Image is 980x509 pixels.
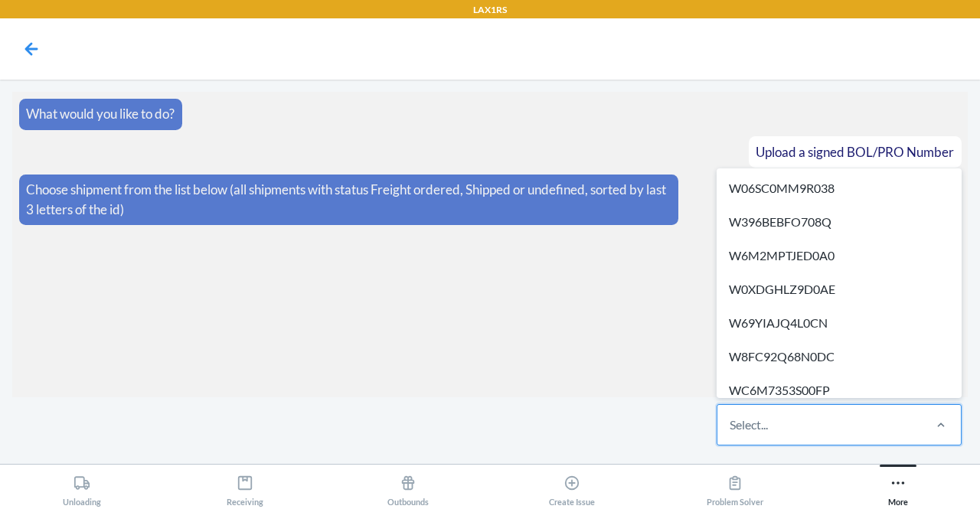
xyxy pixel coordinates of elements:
button: Problem Solver [653,465,816,507]
button: More [817,465,980,507]
div: W8FC92Q68N0DC [720,340,959,374]
div: W0XDGHLZ9D0AE [720,272,959,306]
div: Outbounds [387,468,429,507]
button: Outbounds [327,465,490,507]
div: W396BEBFO708Q [720,205,959,239]
p: Choose shipment from the list below (all shipments with status Freight ordered, Shipped or undefi... [26,180,671,219]
div: Problem Solver [707,468,763,507]
div: Select... [730,416,768,434]
span: Upload a signed BOL/PRO Number [756,144,954,160]
div: Create Issue [549,468,595,507]
p: What would you like to do? [26,104,175,124]
button: Create Issue [490,465,653,507]
button: Receiving [163,465,326,507]
p: LAX1RS [473,3,507,17]
div: W69YIAJQ4L0CN [720,306,959,340]
div: WC6M7353S00FP [720,374,959,407]
div: More [888,468,908,507]
div: Unloading [63,468,101,507]
div: W6M2MPTJED0A0 [720,239,959,272]
div: W06SC0MM9R038 [720,171,959,205]
div: Receiving [227,468,263,507]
